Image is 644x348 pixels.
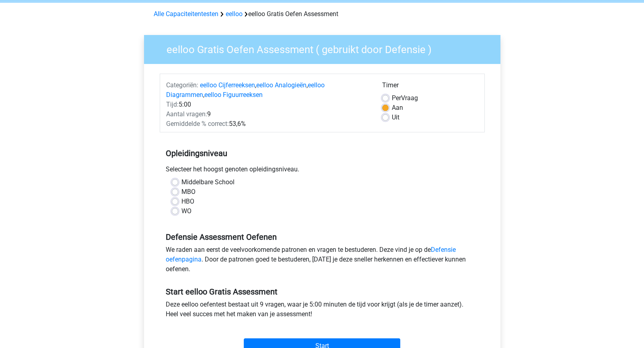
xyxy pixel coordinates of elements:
label: Vraag [392,93,418,103]
div: 5:00 [160,100,376,109]
div: Deze eelloo oefentest bestaat uit 9 vragen, waar je 5:00 minuten de tijd voor krijgt (als je de t... [160,300,485,322]
h3: eelloo Gratis Oefen Assessment ( gebruikt door Defensie ) [157,40,494,56]
div: 53,6% [160,119,376,129]
span: Per [392,94,401,102]
h5: Defensie Assessment Oefenen [166,232,479,242]
div: 9 [160,109,376,119]
a: eelloo [226,10,243,18]
div: , , , [160,80,376,100]
span: Gemiddelde % correct: [166,120,229,128]
label: HBO [181,197,194,206]
h5: Start eelloo Gratis Assessment [166,287,479,297]
a: Alle Capaciteitentesten [154,10,218,18]
label: Middelbare School [181,177,235,187]
label: MBO [181,187,195,197]
span: Categoriën: [166,81,198,89]
div: Timer [382,80,478,93]
a: eelloo Analogieën [256,81,307,89]
label: Uit [392,113,399,122]
h5: Opleidingsniveau [166,145,479,161]
a: eelloo Cijferreeksen [200,81,255,89]
span: Aantal vragen: [166,110,207,118]
div: We raden aan eerst de veelvoorkomende patronen en vragen te bestuderen. Deze vind je op de . Door... [160,245,485,277]
a: eelloo Figuurreeksen [204,91,263,99]
label: Aan [392,103,403,113]
span: Tijd: [166,101,179,108]
div: Selecteer het hoogst genoten opleidingsniveau. [160,165,485,177]
div: eelloo Gratis Oefen Assessment [150,9,494,19]
label: WO [181,206,191,216]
